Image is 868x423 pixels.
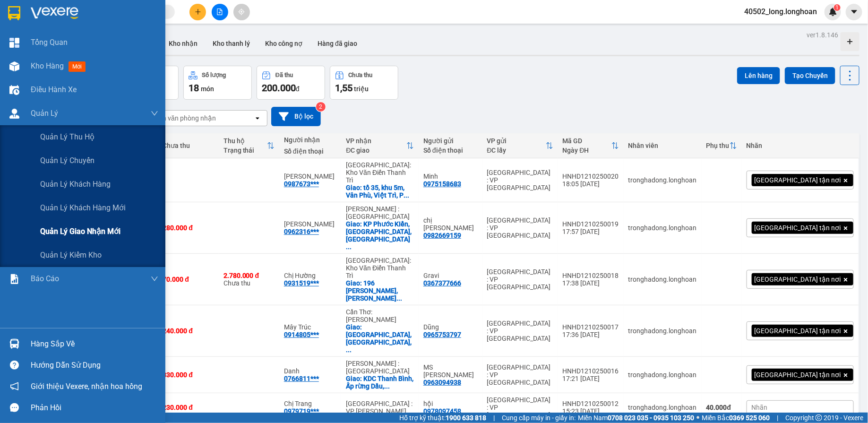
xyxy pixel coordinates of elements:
div: Phản hồi [31,401,158,415]
div: Tạo kho hàng mới [841,32,859,51]
span: aim [238,9,245,15]
div: HNHD1210250018 [563,272,619,279]
div: tronghadong.longhoan [628,327,697,335]
div: 17:21 [DATE] [563,375,619,382]
button: Số lượng18món [183,66,252,100]
div: [GEOGRAPHIC_DATA] : VP [GEOGRAPHIC_DATA] [487,216,553,239]
span: mới [69,61,86,72]
span: Quản lý kiểm kho [40,249,102,261]
div: [GEOGRAPHIC_DATA] : VP [GEOGRAPHIC_DATA] [487,396,553,419]
div: Số điện thoại [423,147,478,154]
div: chị Vân [423,216,478,232]
div: Hàng sắp về [31,337,158,351]
div: 280.000 đ [163,224,214,232]
div: [GEOGRAPHIC_DATA] : VP [PERSON_NAME] [346,400,414,415]
div: [GEOGRAPHIC_DATA] : VP [GEOGRAPHIC_DATA] [487,319,553,342]
span: Quản lý khách hàng [40,178,111,190]
span: Quản lý thu hộ [40,131,95,143]
span: triệu [354,85,369,93]
span: [GEOGRAPHIC_DATA] tận nơi [755,371,841,379]
span: notification [10,382,19,391]
div: Ngày ĐH [563,147,611,154]
div: [GEOGRAPHIC_DATA] : VP [GEOGRAPHIC_DATA] [487,268,553,291]
span: [GEOGRAPHIC_DATA] tận nơi [755,275,841,284]
div: [GEOGRAPHIC_DATA] : VP [GEOGRAPHIC_DATA] [487,169,553,191]
strong: 0369 525 060 [729,414,770,422]
div: Hướng dẫn sử dụng [31,358,158,372]
div: 18:05 [DATE] [563,180,619,188]
button: Bộ lọc [271,107,321,126]
div: Giao: chợ Mái Dầm cũ, ấp Phú Xuân, Châu Thành, Hậu Giang [346,323,414,354]
span: ... [384,382,390,390]
div: Cần Thơ: [PERSON_NAME] [346,308,414,323]
div: Giao: KDC Thanh Bình, Ấp rừng Dầu, Mỹ hạnh bắc, Đức hoà Long An [346,375,414,390]
span: copyright [816,414,822,421]
img: icon-new-feature [829,8,837,16]
div: Số điện thoại [284,147,336,155]
div: 15:23 [DATE] [563,407,619,415]
button: Đã thu200.000đ [257,66,325,100]
div: [GEOGRAPHIC_DATA]: Kho Văn Điển Thanh Trì [346,161,414,184]
div: ĐC giao [346,147,406,154]
strong: 40.000 đ [706,404,731,411]
span: [GEOGRAPHIC_DATA] tận nơi [755,176,841,184]
button: Chưa thu1,55 triệu [330,66,398,100]
span: Tổng Quan [31,36,68,48]
div: 230.000 đ [163,404,214,411]
div: hội [423,400,478,407]
div: Chưa thu [349,72,373,78]
div: Giao: KP Phước KIển, Hiệp Phước, Nhơn Trạch, Đồng Nai [346,220,414,250]
span: ... [346,243,352,250]
span: question-circle [10,361,19,370]
div: Chưa thu [163,142,214,149]
img: logo-vxr [8,6,20,20]
span: Điều hành xe [31,84,77,95]
div: Gravi [423,272,478,279]
div: Chưa thu [223,272,275,287]
button: Hàng đã giao [310,32,365,55]
div: Đã thu [275,72,293,78]
img: warehouse-icon [9,85,19,95]
span: Báo cáo [31,273,59,285]
span: Quản lý khách hàng mới [40,202,126,214]
div: 0982669159 [423,232,461,239]
sup: 1 [834,4,841,11]
img: warehouse-icon [9,339,19,349]
span: [GEOGRAPHIC_DATA] tận nơi [755,224,841,232]
div: [GEOGRAPHIC_DATA] : VP [GEOGRAPHIC_DATA] [487,363,553,386]
button: Kho nhận [161,32,205,55]
div: Thu hộ [223,137,267,145]
div: 0963094938 [423,379,461,386]
span: plus [195,9,201,15]
span: Quản Lý [31,107,58,119]
div: Người gửi [423,137,478,145]
img: solution-icon [9,274,19,284]
div: 17:38 [DATE] [563,279,619,287]
div: HNHD1210250020 [563,173,619,180]
span: message [10,403,19,412]
th: Toggle SortBy [482,133,558,158]
button: caret-down [846,4,862,20]
strong: 1900 633 818 [446,414,486,422]
div: 17:57 [DATE] [563,228,619,235]
strong: 0708 023 035 - 0935 103 250 [608,414,694,422]
button: Kho công nợ [258,32,310,55]
div: VP gửi [487,137,546,145]
span: | [493,413,495,423]
th: Toggle SortBy [341,133,419,158]
span: 40502_long.longhoan [737,6,825,17]
div: Chị Hường [284,272,336,279]
div: Trạng thái [223,147,267,154]
div: [GEOGRAPHIC_DATA]: Kho Văn Điển Thanh Trì [346,257,414,279]
div: [PERSON_NAME] : [GEOGRAPHIC_DATA] [346,360,414,375]
div: 330.000 đ [163,371,214,379]
span: món [201,85,214,93]
div: HNHD1210250019 [563,220,619,228]
div: Giao: 196 Hồng Châu, Lê Thah Nghị,hải Dương [346,279,414,302]
span: Miền Nam [578,413,694,423]
span: Nhãn [752,404,768,411]
div: 70.000 đ [163,276,214,283]
span: Miền Bắc [702,413,770,423]
div: HNHD1210250016 [563,367,619,375]
span: 200.000 [262,82,296,94]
